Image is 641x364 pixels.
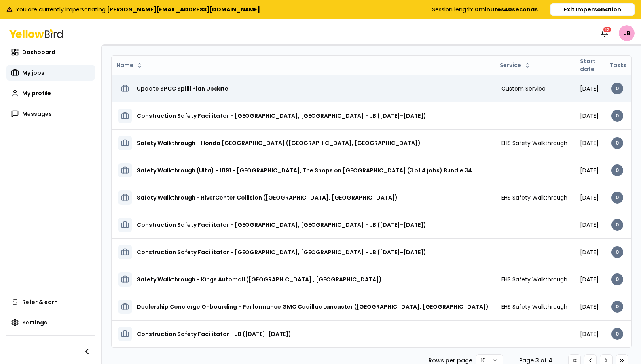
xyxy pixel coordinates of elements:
span: Tasks [610,61,627,69]
span: [DATE] [580,85,599,92]
button: Name [113,59,146,72]
span: Service [500,61,521,69]
span: [DATE] [580,221,599,229]
span: [DATE] [580,194,599,202]
span: JB [619,25,635,41]
h3: Update SPCC Spilll Plan Update [137,81,228,96]
span: Settings [22,319,47,326]
div: 0 [611,246,623,258]
th: Start date [574,56,605,75]
a: My profile [6,85,95,101]
span: Dashboard [22,48,55,56]
span: [DATE] [580,112,599,120]
h3: Construction Safety Facilitator - [GEOGRAPHIC_DATA], [GEOGRAPHIC_DATA] - JB ([DATE]-[DATE]) [137,245,426,259]
b: [PERSON_NAME][EMAIL_ADDRESS][DOMAIN_NAME] [107,6,260,13]
span: EHS Safety Walkthrough [501,275,567,283]
h3: Construction Safety Facilitator - [GEOGRAPHIC_DATA], [GEOGRAPHIC_DATA] - JB ([DATE]-[DATE]) [137,109,426,123]
span: Refer & earn [22,298,58,306]
div: 0 [611,219,623,231]
h3: Safety Walkthrough (Ulta) - 1091 - [GEOGRAPHIC_DATA], The Shops on [GEOGRAPHIC_DATA] (3 of 4 jobs... [137,163,472,177]
h3: Construction Safety Facilitator - [GEOGRAPHIC_DATA], [GEOGRAPHIC_DATA] - JB ([DATE]-[DATE]) [137,218,426,232]
div: 0 [611,137,623,149]
button: 12 [597,25,613,41]
span: [DATE] [580,330,599,338]
span: You are currently impersonating: [16,6,260,13]
button: Tasks [607,59,639,72]
button: Exit Impersonation [550,3,635,16]
button: Service [497,59,534,72]
a: Messages [6,106,95,122]
h3: Dealership Concierge Onboarding - Performance GMC Cadillac Lancaster ([GEOGRAPHIC_DATA], [GEOGRAP... [137,300,489,314]
span: Custom Service [501,85,546,92]
div: 0 [611,164,623,176]
a: Dashboard [6,44,95,60]
div: Session length: [432,6,538,13]
h3: Safety Walkthrough - Honda [GEOGRAPHIC_DATA] ([GEOGRAPHIC_DATA], [GEOGRAPHIC_DATA]) [137,136,421,150]
a: Refer & earn [6,294,95,310]
span: EHS Safety Walkthrough [501,194,567,202]
span: EHS Safety Walkthrough [501,303,567,311]
span: My jobs [22,69,44,77]
h3: Construction Safety Facilitator - JB ([DATE]-[DATE]) [137,327,291,341]
span: My profile [22,89,51,97]
div: 0 [611,301,623,313]
span: Name [116,61,133,69]
div: 0 [611,192,623,204]
b: 0 minutes 40 seconds [475,6,538,13]
span: [DATE] [580,139,599,147]
h3: Safety Walkthrough - Kings Automall ([GEOGRAPHIC_DATA] , [GEOGRAPHIC_DATA]) [137,272,382,287]
h3: Safety Walkthrough - RiverCenter Collision ([GEOGRAPHIC_DATA], [GEOGRAPHIC_DATA]) [137,190,398,205]
span: [DATE] [580,303,599,311]
span: EHS Safety Walkthrough [501,139,567,147]
div: 0 [611,110,623,122]
div: 12 [603,26,612,33]
span: [DATE] [580,248,599,256]
div: 0 [611,328,623,340]
span: [DATE] [580,166,599,174]
a: Settings [6,315,95,330]
span: [DATE] [580,275,599,283]
div: 0 [611,273,623,285]
a: My jobs [6,65,95,81]
span: Messages [22,110,52,118]
div: 0 [611,83,623,94]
